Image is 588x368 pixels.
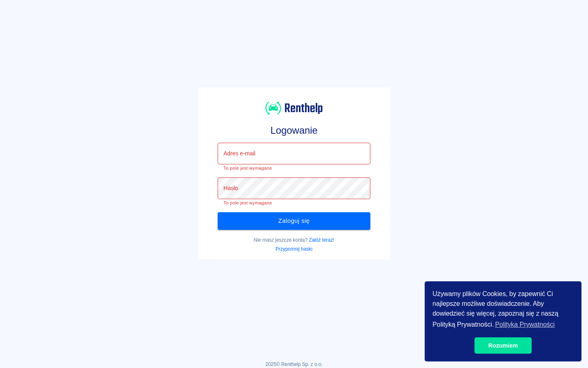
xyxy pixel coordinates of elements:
a: Załóż teraz! [309,237,334,243]
a: learn more about cookies [494,319,556,331]
a: Przypomnij hasło [276,246,313,252]
a: dismiss cookie message [474,337,532,354]
h3: Logowanie [218,125,370,136]
p: Nie masz jeszcze konta? [218,236,370,244]
span: Używamy plików Cookies, by zapewnić Ci najlepsze możliwe doświadczenie. Aby dowiedzieć się więcej... [432,289,574,331]
p: To pole jest wymagane [223,200,364,206]
button: Zaloguj się [218,212,370,229]
div: cookieconsent [425,281,581,361]
img: Renthelp logo [265,101,323,116]
p: To pole jest wymagane [223,166,364,171]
